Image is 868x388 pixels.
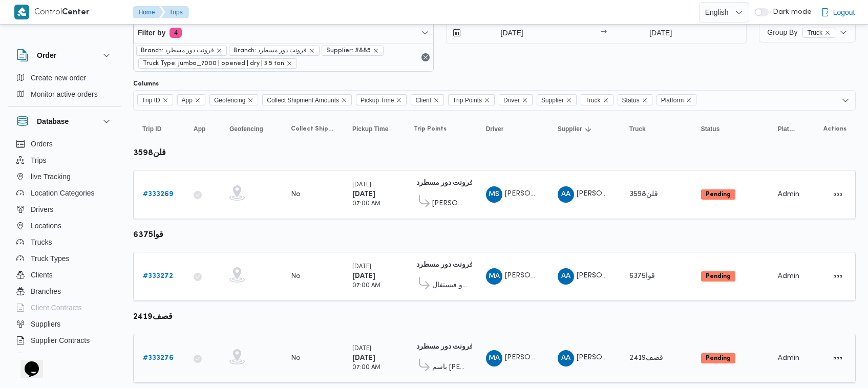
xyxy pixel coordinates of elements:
button: Location Categories [12,185,117,201]
span: Trip Points [453,95,482,106]
span: Supplier: #885 [326,46,371,55]
b: [DATE] [352,191,375,198]
span: Locations [31,220,61,232]
div: No [291,190,301,199]
span: Trip Points [414,125,447,133]
span: Collect Shipment Amounts [262,94,352,105]
span: Drivers [31,203,53,215]
div: Database [8,136,121,357]
b: فرونت دور مسطرد [416,343,473,350]
small: 07:00 AM [352,283,380,289]
span: Trip Points [448,94,495,105]
span: Pending [701,353,735,363]
span: Branch: فرونت دور مسطرد [141,46,214,55]
button: Branches [12,283,117,299]
a: #333269 [143,188,173,201]
span: Driver [499,94,533,105]
button: Filter by4 active filters [134,23,433,43]
button: Clients [12,267,117,283]
b: [DATE] [352,273,375,279]
span: Pickup Time [352,125,388,133]
b: # 333272 [143,273,173,279]
b: قصف2419 [133,313,173,321]
span: Dark mode [769,8,812,16]
b: قوا6375 [133,231,163,239]
div: Muhammad Aizat Alsaid Bioma Jmuaah [486,350,502,367]
span: Suppliers [31,318,60,330]
div: Abadaliqadr Aadl Abadaliqadr Alhusaini [558,268,574,285]
span: Status [618,94,652,105]
button: Remove Trip Points from selection in this group [484,97,490,103]
span: Platform [778,125,795,133]
span: Geofencing [214,95,245,106]
span: قصف2419 [629,355,663,361]
svg: Sorted in descending order [584,125,592,133]
span: Collect Shipment Amounts [267,95,339,106]
span: Truck [807,28,822,37]
span: App [194,125,205,133]
span: Truck Types [31,252,69,265]
span: MA [489,268,500,285]
span: AA [561,268,570,285]
button: Database [16,115,113,127]
button: remove selected entity [216,48,222,54]
b: Pending [706,273,731,279]
button: Platform [774,121,799,137]
span: [PERSON_NAME] [PERSON_NAME] [505,354,624,361]
button: Remove Platform from selection in this group [686,97,692,103]
span: Orders [31,138,53,150]
button: Order [16,49,113,61]
button: Trip ID [138,121,179,137]
h3: Database [37,115,69,127]
span: [PERSON_NAME] على [505,272,578,279]
button: Remove Driver from selection in this group [522,97,528,103]
a: #333276 [143,352,174,364]
span: AA [561,350,570,367]
button: Logout [817,2,859,23]
span: Driver [486,125,504,133]
span: Pending [701,189,735,200]
span: Truck [585,95,601,106]
b: Pending [706,191,731,198]
span: كارفور كايرو فيستفال [432,279,468,292]
b: قلن3598 [133,149,166,157]
button: Remove Truck from selection in this group [603,97,609,103]
span: Truck [802,28,835,38]
button: live Tracking [12,168,117,185]
button: SupplierSorted in descending order [554,121,615,137]
small: [DATE] [352,346,371,352]
button: Actions [830,268,846,285]
button: Monitor active orders [12,86,117,102]
span: Logout [833,6,855,18]
span: Pending [701,271,735,282]
span: Filter by [138,27,165,39]
button: Remove Collect Shipment Amounts from selection in this group [341,97,347,103]
div: Muhammad Abadalshafa Ahmad Ala [486,268,502,285]
span: Branch: فرونت دور مسطرد [136,46,227,56]
span: [PERSON_NAME] [PERSON_NAME] [505,190,624,197]
span: Admin [778,355,799,361]
span: Trip ID [142,95,160,106]
button: Remove Pickup Time from selection in this group [396,97,402,103]
div: Muhammad Saaid Hamid Ahmad [486,186,502,203]
span: [PERSON_NAME] [577,190,635,197]
button: Devices [12,349,117,365]
span: Monitor active orders [31,88,98,100]
button: Status [697,121,764,137]
small: 07:00 AM [352,201,380,207]
span: Client [415,95,431,106]
span: AA [561,186,570,203]
button: App [189,121,215,137]
span: Supplier; Sorted in descending order [558,125,582,133]
span: Pickup Time [361,95,394,106]
a: #333272 [143,270,173,283]
button: Truck Types [12,250,117,267]
span: قلن3598 [629,191,658,198]
button: remove selected entity [309,48,315,54]
button: Remove Geofencing from selection in this group [247,97,253,103]
b: فرونت دور مسطرد [416,180,473,186]
b: # 333269 [143,191,173,198]
span: Actions [823,125,846,133]
button: Truck [625,121,687,137]
button: Group ByTruckremove selected entity [759,22,856,42]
